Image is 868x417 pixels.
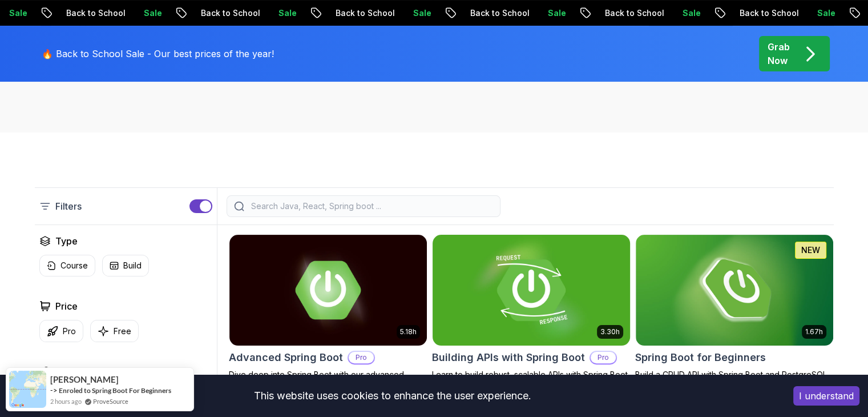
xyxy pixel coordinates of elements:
h2: Instructors [58,365,103,379]
h2: Type [55,234,78,248]
p: 1.67h [805,327,823,336]
p: Back to School [324,7,401,19]
img: Spring Boot for Beginners card [636,235,833,346]
h2: Advanced Spring Boot [229,350,343,366]
p: Sale [671,7,707,19]
p: Back to School [189,7,267,19]
p: Build [123,260,142,271]
p: Filters [55,199,82,213]
button: Build [102,255,149,276]
img: Building APIs with Spring Boot card [427,232,635,348]
img: Advanced Spring Boot card [229,235,427,346]
p: 5.18h [400,327,417,336]
p: Free [114,326,131,337]
p: Pro [349,352,374,363]
p: Sale [267,7,303,19]
p: Grab Now [768,40,790,67]
p: Build a CRUD API with Spring Boot and PostgreSQL database using Spring Data JPA and Spring AI [635,369,834,392]
a: Enroled to Spring Boot For Beginners [59,386,171,395]
h2: Building APIs with Spring Boot [432,350,585,366]
p: Sale [132,7,168,19]
span: -> [50,386,58,395]
h2: Spring Boot for Beginners [635,350,766,366]
button: Accept cookies [793,386,859,406]
a: ProveSource [93,396,128,406]
p: Sale [805,7,842,19]
p: Pro [591,352,616,363]
p: Pro [63,326,76,337]
p: Back to School [728,7,805,19]
p: NEW [801,244,820,256]
span: [PERSON_NAME] [50,375,119,384]
p: Back to School [458,7,536,19]
a: Building APIs with Spring Boot card3.30hBuilding APIs with Spring BootProLearn to build robust, s... [432,234,631,403]
p: 3.30h [600,327,620,336]
button: Course [39,255,95,276]
img: provesource social proof notification image [9,371,46,408]
input: Search Java, React, Spring boot ... [249,201,493,212]
a: Spring Boot for Beginners card1.67hNEWSpring Boot for BeginnersBuild a CRUD API with Spring Boot ... [635,234,834,392]
a: Advanced Spring Boot card5.18hAdvanced Spring BootProDive deep into Spring Boot with our advanced... [229,234,427,403]
p: Course [60,260,88,271]
p: Sale [536,7,572,19]
button: Free [90,320,139,342]
button: Pro [39,320,83,342]
p: Back to School [593,7,671,19]
span: 2 hours ago [50,396,82,406]
p: Learn to build robust, scalable APIs with Spring Boot, mastering REST principles, JSON handling, ... [432,369,631,403]
div: This website uses cookies to enhance the user experience. [9,383,776,408]
p: Sale [401,7,438,19]
p: Back to School [54,7,132,19]
p: Dive deep into Spring Boot with our advanced course, designed to take your skills from intermedia... [229,369,427,403]
h2: Price [55,299,78,313]
p: 🔥 Back to School Sale - Our best prices of the year! [42,47,274,61]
